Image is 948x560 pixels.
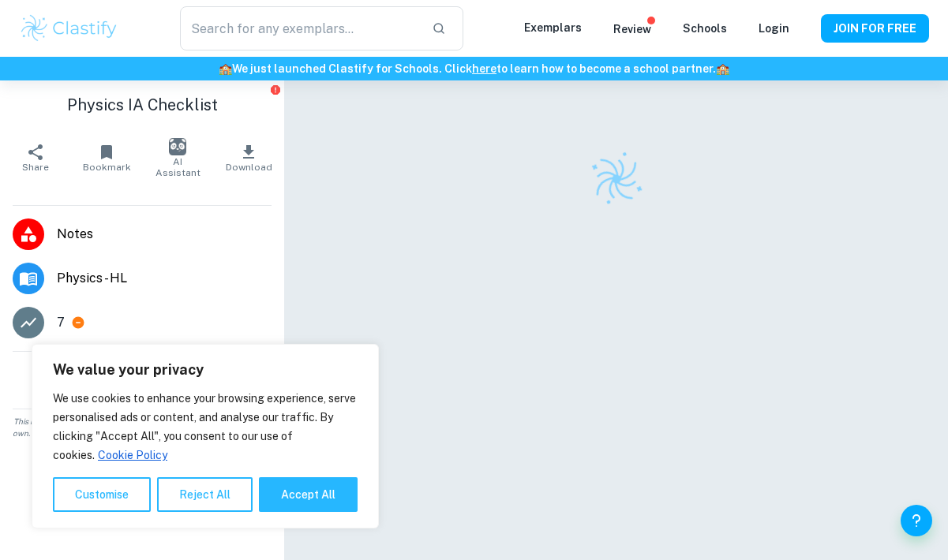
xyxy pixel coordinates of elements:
h1: Physics IA Checklist [13,93,272,117]
a: Cookie Policy [97,448,168,462]
p: We value your privacy [53,360,358,379]
button: Bookmark [71,136,142,180]
button: Report issue [269,84,281,95]
img: Clastify logo [19,13,119,44]
button: Customise [53,477,151,512]
button: Help and Feedback [901,505,932,536]
span: Download [226,162,272,173]
span: AI Assistant [152,156,204,178]
p: We use cookies to enhance your browsing experience, serve personalised ads or content, and analys... [53,389,358,465]
img: Clastify logo [580,143,653,215]
img: AI Assistant [169,138,186,155]
span: Share [22,162,49,173]
a: Schools [683,22,727,35]
button: Accept All [259,477,358,512]
input: Search for any exemplars... [180,6,419,50]
p: 7 [57,313,65,332]
span: Bookmark [83,162,131,173]
button: Download [213,136,284,180]
p: Review [613,21,651,38]
button: Reject All [157,477,253,512]
span: This is an example of past student work. Do not copy or submit as your own. Use to understand the... [6,416,278,451]
span: Physics - HL [57,269,272,288]
h6: We just launched Clastify for Schools. Click to learn how to become a school partner. [3,60,945,77]
a: here [472,62,496,75]
span: Notes [57,225,272,244]
span: 🏫 [716,62,729,75]
span: 🏫 [219,62,232,75]
p: Exemplars [524,19,582,36]
button: JOIN FOR FREE [821,14,929,43]
a: Login [759,22,789,35]
button: AI Assistant [142,136,213,180]
div: We value your privacy [32,344,379,528]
